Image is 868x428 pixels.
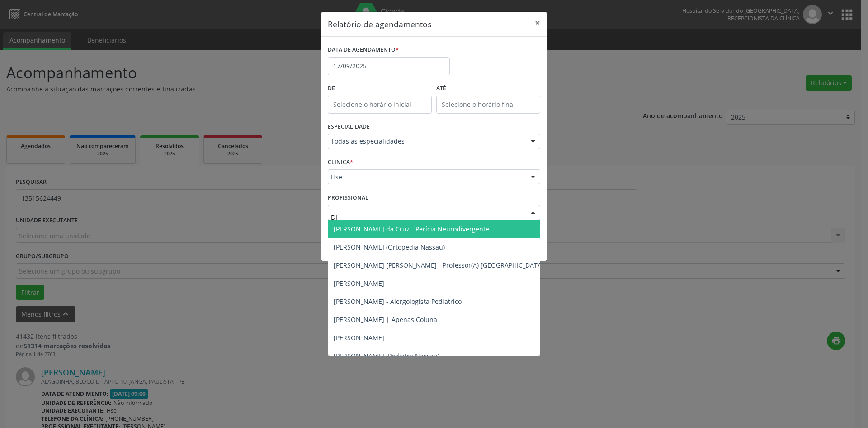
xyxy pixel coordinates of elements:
[334,333,384,342] span: [PERSON_NAME]
[328,57,450,75] input: Selecione uma data ou intervalo
[528,12,547,34] button: Close
[334,279,384,288] span: [PERSON_NAME]
[328,43,399,57] label: DATA DE AGENDAMENTO
[328,191,368,205] label: PROFISSIONAL
[331,208,522,226] input: Selecione um profissional
[334,261,544,269] span: [PERSON_NAME] [PERSON_NAME] - Professor(A) [GEOGRAPHIC_DATA]
[334,297,462,306] span: [PERSON_NAME] - Alergologista Pediatrico
[328,120,370,134] label: ESPECIALIDADE
[328,155,353,169] label: CLÍNICA
[334,351,439,360] span: [PERSON_NAME] (Pediatra Nassau)
[334,315,437,324] span: [PERSON_NAME] | Apenas Coluna
[436,82,540,96] label: ATÉ
[328,96,432,114] input: Selecione o horário inicial
[328,18,431,30] h5: Relatório de agendamentos
[436,96,540,114] input: Selecione o horário final
[331,137,522,146] span: Todas as especialidades
[331,173,522,182] span: Hse
[334,225,489,233] span: [PERSON_NAME] da Cruz - Perícia Neurodivergente
[328,82,432,96] label: De
[334,243,445,251] span: [PERSON_NAME] (Ortopedia Nassau)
